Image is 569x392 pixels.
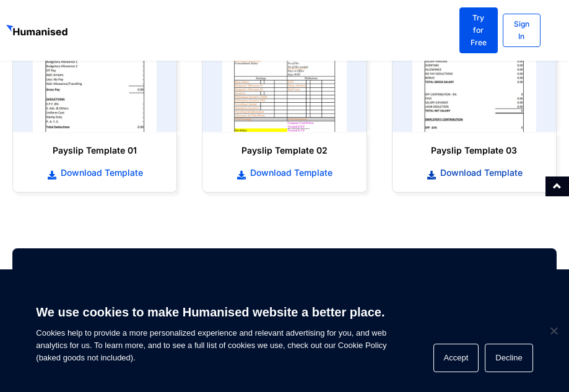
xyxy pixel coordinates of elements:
[503,14,541,47] a: Sign In
[405,166,544,180] a: Download Template
[6,25,69,38] img: GetHumanised Logo
[433,344,479,372] button: Accept
[58,167,143,179] span: Download Template
[25,166,164,180] a: Download Template
[215,166,354,180] a: Download Template
[247,167,332,179] span: Download Template
[485,344,532,372] button: Decline
[459,7,498,53] a: Try for Free
[36,303,386,321] h6: We use cookies to make Humanised website a better place.
[547,324,560,337] span: Decline
[405,144,544,157] h6: Payslip Template 03
[36,297,386,364] span: Cookies help to provide a more personalized experience and relevant advertising for you, and web ...
[215,144,354,157] h6: Payslip Template 02
[437,167,523,179] span: Download Template
[25,144,164,157] h6: Payslip Template 01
